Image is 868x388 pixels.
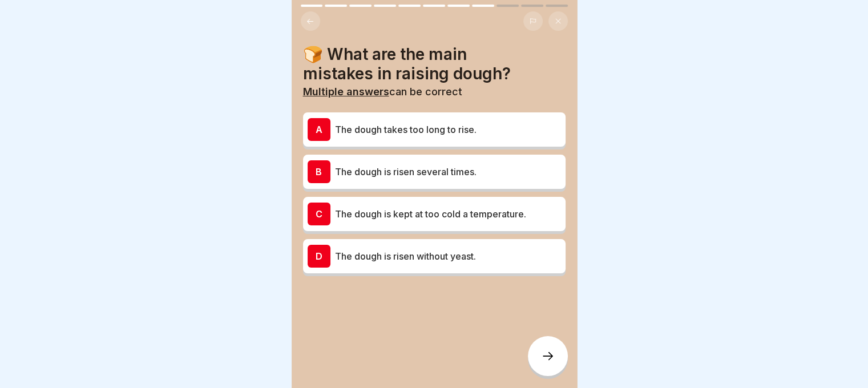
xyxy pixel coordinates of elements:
[308,245,330,268] div: D
[335,207,561,221] p: The dough is kept at too cold a temperature.
[308,203,330,225] div: C
[335,249,561,263] p: The dough is risen without yeast.
[308,118,330,141] div: A
[303,86,566,98] p: can be correct
[303,86,389,98] b: Multiple answers
[335,123,561,136] p: The dough takes too long to rise.
[303,45,566,83] h4: 🍞 What are the main mistakes in raising dough?
[308,160,330,183] div: B
[335,165,561,179] p: The dough is risen several times.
